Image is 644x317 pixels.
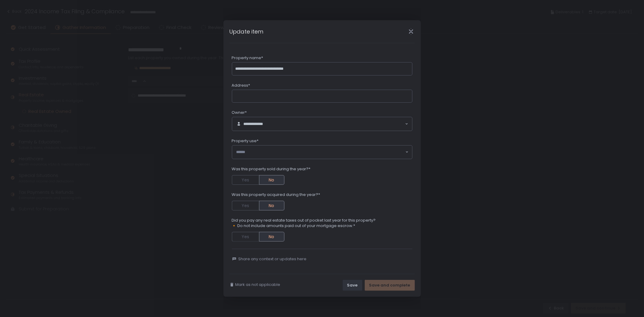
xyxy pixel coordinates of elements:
button: Save [343,280,362,291]
span: Was this property sold during the year?* [232,166,311,172]
button: Yes [232,201,259,210]
span: Share any context or updates here [239,256,307,262]
div: Search for option [232,117,412,130]
button: No [259,201,284,210]
button: Yes [232,232,259,242]
h1: Update item [229,27,264,36]
span: Did you pay any real estate taxes out of pocket last year for this property? [232,218,376,223]
span: 🔸 Do not include amounts paid out of your mortgage escrow.* [232,223,376,229]
button: Yes [232,175,259,185]
button: No [259,175,284,185]
button: Mark as not applicable [229,282,280,287]
span: Property use* [232,138,259,144]
div: Save [347,283,358,288]
input: Search for option [236,149,405,155]
button: No [259,232,284,242]
span: Owner* [232,110,247,115]
span: Mark as not applicable [235,282,280,287]
div: Search for option [232,146,412,159]
input: Search for option [272,121,405,127]
span: Address* [232,83,250,88]
span: Was this property acquired during the year?* [232,192,320,197]
span: Property name* [232,55,263,61]
div: Close [402,28,421,35]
